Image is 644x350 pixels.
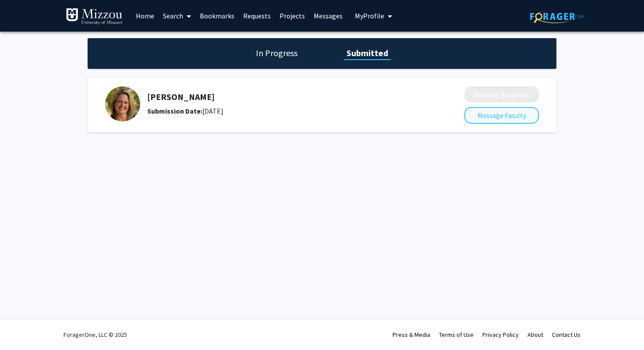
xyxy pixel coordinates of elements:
button: Message Faculty [464,107,539,124]
div: ForagerOne, LLC © 2025 [64,319,127,350]
img: Profile Picture [105,86,140,121]
h1: Submitted [344,47,391,59]
span: My Profile [355,11,384,20]
a: Bookmarks [195,0,239,31]
div: [DATE] [147,106,418,116]
a: Home [131,0,159,31]
a: Messages [309,0,347,31]
a: About [527,331,543,339]
iframe: Chat [7,311,37,343]
b: Submission Date: [147,107,202,115]
button: Pending Response [464,86,539,103]
a: Terms of Use [439,331,474,339]
a: Requests [239,0,275,31]
h1: In Progress [253,47,300,59]
a: Privacy Policy [482,331,519,339]
img: ForagerOne Logo [530,10,585,23]
h5: [PERSON_NAME] [147,92,418,102]
img: University of Missouri Logo [66,8,123,25]
a: Projects [275,0,309,31]
a: Message Faculty [464,111,539,120]
a: Contact Us [552,331,580,339]
a: Search [159,0,195,31]
a: Press & Media [393,331,430,339]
